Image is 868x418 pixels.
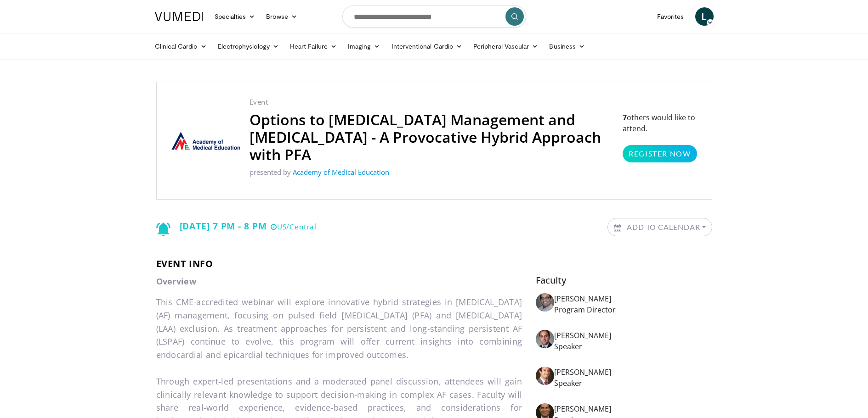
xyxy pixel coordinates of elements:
div: [PERSON_NAME] [554,367,712,378]
a: Peripheral Vascular [468,37,544,56]
input: Search topics, interventions [342,6,526,28]
p: Program Director [554,304,712,315]
a: Browse [261,7,303,26]
p: Speaker [554,378,712,389]
p: Speaker [554,341,712,352]
small: US/Central [271,222,317,232]
p: presented by [250,167,614,178]
p: others would like to attend. [623,112,697,162]
h3: Event info [156,258,712,269]
p: Event [250,97,614,107]
a: Business [544,37,590,56]
img: Calendar icon [614,224,621,232]
div: [DATE] 7 PM - 8 PM [156,218,317,236]
div: [PERSON_NAME] [554,403,712,414]
h5: Faculty [536,275,712,286]
a: Add to Calendar [608,218,712,236]
a: Specialties [209,7,261,26]
a: Imaging [342,37,386,56]
strong: 7 [623,112,627,123]
a: Clinical Cardio [149,37,212,56]
img: VuMedi Logo [155,12,204,21]
a: L [695,7,714,26]
span: Overview [156,276,196,287]
a: Interventional Cardio [386,37,468,56]
a: Register Now [623,145,697,162]
div: [PERSON_NAME] [554,293,712,304]
a: Academy of Medical Education [293,167,389,177]
img: Notification icon [156,223,170,236]
img: Academy of Medical Education [171,132,240,150]
div: [PERSON_NAME] [554,330,712,341]
img: Avatar [536,293,554,312]
a: Heart Failure [284,37,342,56]
img: Avatar [536,330,554,348]
img: Avatar [536,367,554,385]
h2: Options to [MEDICAL_DATA] Management and [MEDICAL_DATA] - A Provocative Hybrid Approach with PFA [250,111,614,163]
a: Favorites [652,7,690,26]
a: Electrophysiology [212,37,284,56]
